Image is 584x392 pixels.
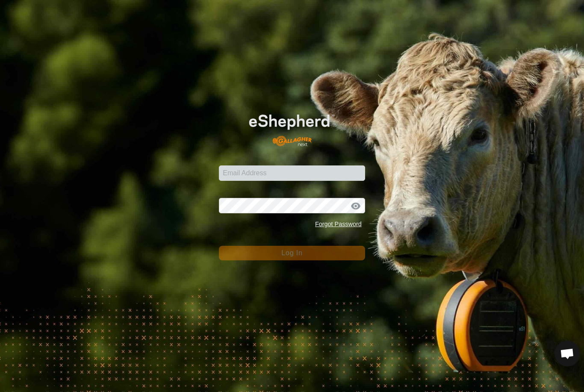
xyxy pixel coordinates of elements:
span: Log In [281,249,302,256]
button: Log In [219,246,365,260]
input: Email Address [219,165,365,181]
a: Forgot Password [315,221,362,227]
div: Open chat [555,341,580,366]
img: E-shepherd Logo [233,102,350,152]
